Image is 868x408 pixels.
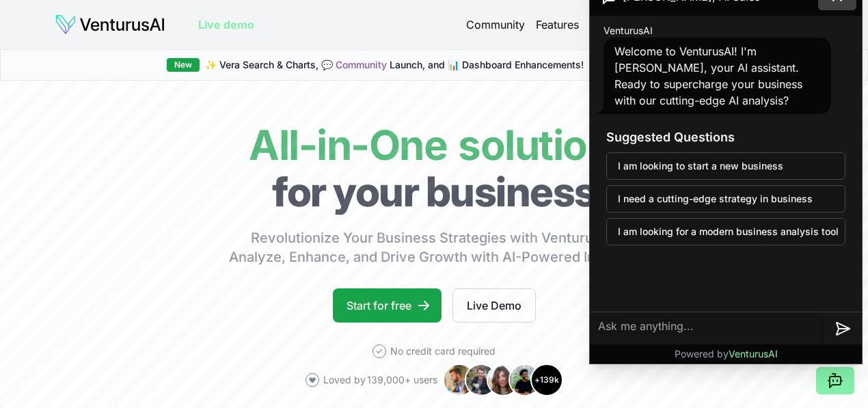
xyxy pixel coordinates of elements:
a: Live Demo [452,288,536,323]
a: Features [536,16,579,33]
a: Community [466,16,525,33]
span: VenturusAI [729,348,778,359]
button: I am looking for a modern business analysis tool [606,218,845,245]
img: Avatar 3 [487,364,519,396]
img: Avatar 2 [465,364,498,396]
span: ✨ Vera Search & Charts, 💬 Launch, and 📊 Dashboard Enhancements! [205,58,584,72]
button: I need a cutting-edge strategy in business [606,185,845,213]
img: logo [55,14,165,36]
span: VenturusAI [603,24,653,38]
img: Avatar 1 [443,364,476,396]
p: Powered by [675,347,778,361]
span: Welcome to VenturusAI! I'm [PERSON_NAME], your AI assistant. Ready to supercharge your business w... [614,44,802,107]
button: I am looking to start a new business [606,152,845,180]
img: Avatar 4 [508,364,541,396]
a: Live demo [198,16,254,33]
div: New [167,58,200,72]
a: Start for free [333,288,442,323]
a: Community [336,59,387,70]
h3: Suggested Questions [606,128,845,147]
